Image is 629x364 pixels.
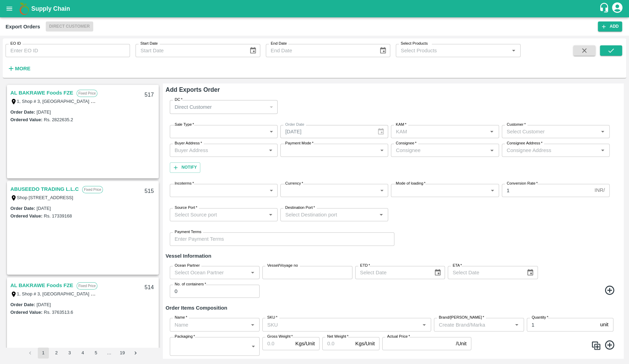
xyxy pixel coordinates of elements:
input: Select Ocean Partner [172,268,246,277]
label: Brand/[PERSON_NAME] [439,315,484,320]
label: EO ID [10,41,21,46]
label: Order Date : [10,302,35,307]
div: customer-support [599,2,611,15]
input: 0.0 [322,337,352,350]
div: Export Orders [6,22,40,31]
label: 1, Shop # 3, [GEOGRAPHIC_DATA] – central fruits and vegetables market, , , , , [GEOGRAPHIC_DATA] [17,98,225,104]
p: /Unit [456,340,466,347]
input: 0.0 [262,337,292,350]
a: AL BAKRAWE Foods FZE [10,88,73,97]
p: Fixed Price [77,282,97,290]
p: unit [600,321,609,328]
label: Quantity [532,315,548,320]
label: ETA [453,263,462,268]
img: logo [17,2,31,16]
label: Shop [STREET_ADDRESS] [17,195,73,200]
button: Open [487,146,496,155]
button: Choose date [524,266,537,279]
button: page 1 [38,347,49,358]
label: Ocean Partner [175,263,200,268]
button: Open [420,320,429,329]
b: Add Exports Order [166,86,220,93]
label: Payment Terms [175,229,201,235]
a: ABUSEEDO TRADING L.L.C [10,185,79,194]
button: Go to page 19 [117,347,128,358]
p: Kgs/Unit [355,340,375,347]
label: Currency [285,181,303,186]
a: AL BAKRAWE Foods FZE [10,281,73,290]
nav: pagination navigation [24,347,142,358]
label: No. of containers [175,282,206,287]
input: Select Source port [172,210,264,219]
label: Ordered Value: [10,117,42,122]
p: Fixed Price [82,186,103,193]
button: Open [248,268,257,277]
input: Enter Payment Terms [170,232,395,246]
button: Open [598,127,607,136]
label: Order Date [285,122,304,127]
button: open drawer [1,1,17,17]
button: Open [509,46,518,55]
input: End Date [266,44,374,57]
button: More [6,63,32,74]
label: [DATE] [37,109,51,115]
label: Payment Mode [285,141,313,146]
div: 514 [140,279,158,296]
p: Kgs/Unit [295,340,315,347]
div: 517 [140,87,158,103]
label: Sale Type [175,122,194,127]
input: Create Brand/Marka [436,320,501,329]
label: Source Port [175,205,197,211]
label: Order Date : [10,206,35,211]
label: Vessel/Voyage no [267,263,298,268]
strong: Vessel Information [166,253,211,259]
input: Select Date [448,266,521,279]
a: Supply Chain [31,4,599,14]
div: … [104,350,115,356]
label: Rs. 3763513.6 [44,310,73,315]
label: Ordered Value: [10,213,42,219]
div: account of current user [611,1,623,16]
p: Fixed Price [77,90,97,97]
label: [DATE] [37,302,51,307]
label: Name [175,315,187,320]
label: Buyer Address [175,141,202,146]
button: Go to page 2 [51,347,62,358]
input: Consignee [393,146,485,155]
label: Consignee [396,141,417,146]
input: Name [172,320,246,329]
button: Choose date [431,266,444,279]
input: Buyer Address [172,146,264,155]
input: Consignee Address [504,146,596,155]
label: DC [175,97,183,103]
input: Enter [170,285,260,298]
button: Choose date [376,44,390,57]
label: Incoterms [175,181,194,186]
strong: More [15,66,30,71]
input: Select Date [280,125,372,138]
input: Select Destination port [282,210,375,219]
label: SKU [267,315,277,320]
input: Enter EO ID [6,44,130,57]
label: Gross Weight [267,334,293,339]
div: 515 [140,183,158,199]
input: 0.0 [527,318,597,331]
label: KAM [396,122,407,127]
label: 1, Shop # 3, [GEOGRAPHIC_DATA] – central fruits and vegetables market, , , , , [GEOGRAPHIC_DATA] [17,291,225,296]
button: Open [248,320,257,329]
button: Go to page 4 [77,347,88,358]
input: SKU [264,320,418,329]
button: Open [487,127,496,136]
button: Open [598,146,607,155]
label: Net Weight [327,334,348,339]
button: Go to page 3 [64,347,75,358]
label: Actual Price [387,334,410,339]
input: Select Date [355,266,428,279]
button: Choose date [246,44,260,57]
button: Notify [170,162,200,172]
button: Open [512,320,521,329]
button: Go to page 5 [90,347,102,358]
input: KAM [393,127,485,136]
label: Destination Port [285,205,315,211]
button: Go to next page [130,347,141,358]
